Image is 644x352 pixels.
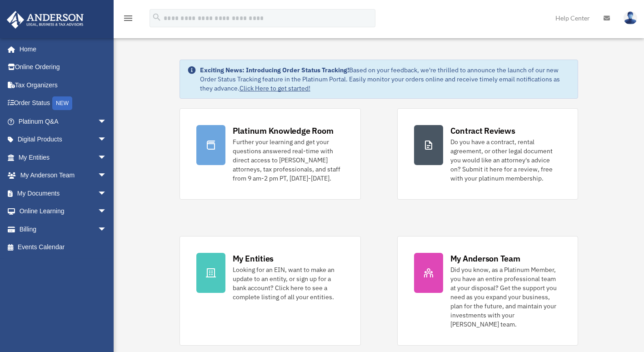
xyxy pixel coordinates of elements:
a: Events Calendar [6,238,120,256]
img: User Pic [624,11,637,25]
a: My Anderson Teamarrow_drop_down [6,166,120,185]
i: menu [123,13,134,24]
span: arrow_drop_down [98,202,116,221]
div: NEW [52,96,72,110]
a: Tax Organizers [6,76,120,94]
a: Billingarrow_drop_down [6,220,120,238]
span: arrow_drop_down [98,112,116,131]
a: My Documentsarrow_drop_down [6,184,120,202]
div: Further your learning and get your questions answered real-time with direct access to [PERSON_NAM... [233,137,344,183]
a: My Entitiesarrow_drop_down [6,148,120,166]
a: Click Here to get started! [240,84,310,92]
a: Home [6,40,116,58]
div: My Entities [233,253,274,264]
div: Looking for an EIN, want to make an update to an entity, or sign up for a bank account? Click her... [233,265,344,302]
div: Contract Reviews [450,125,515,136]
span: arrow_drop_down [98,184,116,203]
div: Do you have a contract, rental agreement, or other legal document you would like an attorney's ad... [450,137,562,183]
a: Online Ordering [6,58,120,76]
a: Platinum Q&Aarrow_drop_down [6,112,120,131]
div: Did you know, as a Platinum Member, you have an entire professional team at your disposal? Get th... [450,265,562,329]
div: Platinum Knowledge Room [233,125,334,136]
a: My Entities Looking for an EIN, want to make an update to an entity, or sign up for a bank accoun... [180,236,361,346]
i: search [152,12,162,22]
div: My Anderson Team [450,253,520,264]
a: My Anderson Team Did you know, as a Platinum Member, you have an entire professional team at your... [397,236,579,346]
a: Online Learningarrow_drop_down [6,202,120,221]
img: Anderson Advisors Platinum Portal [4,11,86,29]
a: Contract Reviews Do you have a contract, rental agreement, or other legal document you would like... [397,108,579,200]
a: Digital Productsarrow_drop_down [6,131,120,149]
span: arrow_drop_down [98,131,116,149]
a: Platinum Knowledge Room Further your learning and get your questions answered real-time with dire... [180,108,361,200]
span: arrow_drop_down [98,148,116,167]
a: menu [123,16,134,24]
div: Based on your feedback, we're thrilled to announce the launch of our new Order Status Tracking fe... [200,65,571,93]
span: arrow_drop_down [98,166,116,185]
strong: Exciting News: Introducing Order Status Tracking! [200,66,349,74]
a: Order StatusNEW [6,94,120,113]
span: arrow_drop_down [98,220,116,239]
